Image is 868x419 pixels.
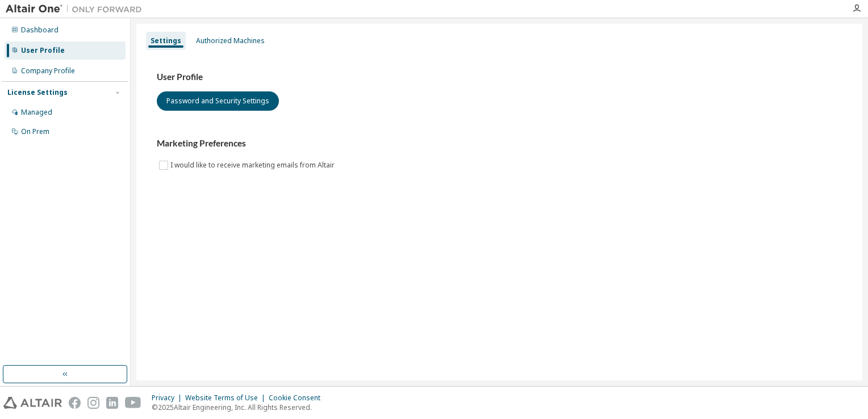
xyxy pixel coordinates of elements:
[21,66,75,76] div: Company Profile
[269,393,327,403] div: Cookie Consent
[21,108,52,117] div: Managed
[152,393,185,403] div: Privacy
[157,72,842,83] h3: User Profile
[21,127,49,136] div: On Prem
[87,397,99,409] img: instagram.svg
[69,397,81,409] img: facebook.svg
[185,393,269,403] div: Website Terms of Use
[157,91,279,111] button: Password and Security Settings
[196,36,265,45] div: Authorized Machines
[152,403,327,412] p: © 2025 Altair Engineering, Inc. All Rights Reserved.
[125,397,141,409] img: youtube.svg
[170,158,337,172] label: I would like to receive marketing emails from Altair
[6,3,148,15] img: Altair One
[106,397,118,409] img: linkedin.svg
[157,138,842,149] h3: Marketing Preferences
[7,88,68,97] div: License Settings
[21,46,65,55] div: User Profile
[151,36,181,45] div: Settings
[21,26,59,35] div: Dashboard
[3,397,62,409] img: altair_logo.svg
